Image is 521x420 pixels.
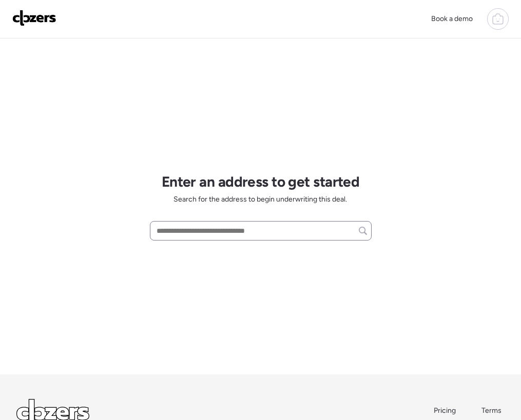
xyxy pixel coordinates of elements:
a: Terms [481,406,505,416]
span: Book a demo [431,14,473,23]
span: Search for the address to begin underwriting this deal. [173,194,347,205]
h1: Enter an address to get started [162,173,360,190]
a: Pricing [434,406,457,416]
img: Logo [12,10,56,26]
span: Pricing [434,406,456,415]
span: Terms [481,406,501,415]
